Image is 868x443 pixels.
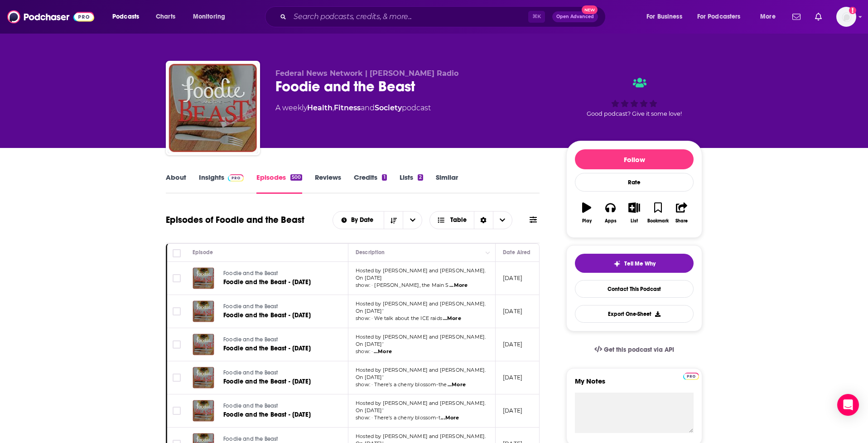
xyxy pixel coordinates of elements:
[223,369,278,376] span: Foodie and the Beast
[760,10,776,23] span: More
[503,247,530,258] div: Date Aired
[836,7,856,27] span: Logged in as BaltzandCompany
[631,218,638,224] div: List
[275,69,458,78] span: Federal News Network | [PERSON_NAME] Radio
[556,15,594,19] span: Open Advanced
[604,346,674,354] span: Get this podcast via API
[223,336,331,344] a: Foodie and the Beast
[449,282,468,289] span: ...More
[193,10,225,23] span: Monitoring
[356,367,486,380] span: Hosted by [PERSON_NAME] and [PERSON_NAME]. On [DATE]’
[691,10,754,24] button: open menu
[646,197,670,229] button: Bookmark
[223,410,331,419] a: Foodie and the Beast - [DATE]
[223,369,331,377] a: Foodie and the Beast
[156,10,175,23] span: Charts
[503,374,522,381] p: [DATE]
[429,211,512,229] button: Choose View
[436,173,458,194] a: Similar
[223,344,331,353] a: Foodie and the Beast - [DATE]
[333,211,423,229] h2: Choose List sort
[223,303,278,310] span: Foodie and the Beast
[173,274,181,282] span: Toggle select row
[622,197,646,229] button: List
[575,377,694,393] label: My Notes
[315,173,341,194] a: Reviews
[223,378,311,385] span: Foodie and the Beast - [DATE]
[587,339,681,361] a: Get this podcast via API
[223,278,331,287] a: Foodie and the Beast - [DATE]
[333,103,334,112] span: ,
[223,402,331,410] a: Foodie and the Beast
[400,173,423,194] a: Lists2
[112,10,139,23] span: Podcasts
[187,10,237,24] button: open menu
[587,110,682,117] span: Good podcast? Give it some love!
[683,371,699,380] a: Pro website
[566,69,702,125] div: Good podcast? Give it some love!
[274,6,614,27] div: Search podcasts, credits, & more...
[356,267,486,281] span: Hosted by [PERSON_NAME] and [PERSON_NAME]. On [DATE]
[166,173,186,194] a: About
[356,381,447,388] span: show: · There's a cherry blossom-the
[223,311,311,319] span: Foodie and the Beast - [DATE]
[290,10,528,24] input: Search podcasts, credits, & more...
[646,10,682,23] span: For Business
[173,340,181,349] span: Toggle select row
[789,9,804,25] a: Show notifications dropdown
[173,374,181,382] span: Toggle select row
[351,217,376,223] span: By Date
[333,217,384,223] button: open menu
[223,336,278,343] span: Foodie and the Beast
[482,247,493,258] button: Column Actions
[837,394,859,416] div: Open Intercom Messenger
[849,7,856,14] svg: Add a profile image
[418,174,423,181] div: 2
[356,334,486,347] span: Hosted by [PERSON_NAME] and [PERSON_NAME]. On [DATE]’
[605,218,617,224] div: Apps
[575,197,598,229] button: Play
[356,247,385,258] div: Description
[166,214,304,226] h1: Episodes of Foodie and the Beast
[382,174,386,181] div: 1
[683,373,699,380] img: Podchaser Pro
[223,270,331,278] a: Foodie and the Beast
[223,345,311,352] span: Foodie and the Beast - [DATE]
[575,305,694,323] button: Export One-Sheet
[290,174,302,181] div: 500
[640,10,694,24] button: open menu
[697,10,741,23] span: For Podcasters
[356,400,486,413] span: Hosted by [PERSON_NAME] and [PERSON_NAME]. On [DATE]’
[624,260,656,267] span: Tell Me Why
[168,63,258,153] a: Foodie and the Beast
[403,212,422,229] button: open menu
[503,274,522,282] p: [DATE]
[223,303,331,311] a: Foodie and the Beast
[450,217,467,223] span: Table
[356,282,449,288] span: show: · [PERSON_NAME], the Main S
[150,10,181,24] a: Charts
[675,218,688,224] div: Share
[384,212,403,229] button: Sort Direction
[754,10,787,24] button: open menu
[7,8,94,25] img: Podchaser - Follow, Share and Rate Podcasts
[223,436,278,442] span: Foodie and the Beast
[228,174,244,182] img: Podchaser Pro
[836,7,856,27] img: User Profile
[613,260,621,267] img: tell me why sparkle
[356,348,373,354] span: show: ·
[256,173,302,194] a: Episodes500
[448,381,466,389] span: ...More
[575,254,694,273] button: tell me why sparkleTell Me Why
[528,11,545,23] span: ⌘ K
[575,173,694,192] div: Rate
[474,212,493,229] div: Sort Direction
[356,315,442,321] span: show: · We talk about the ICE raids
[670,197,694,229] button: Share
[223,377,331,386] a: Foodie and the Beast - [DATE]
[441,414,459,422] span: ...More
[356,414,440,421] span: show: · There's a cherry blossom-t
[836,7,856,27] button: Show profile menu
[374,348,392,355] span: ...More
